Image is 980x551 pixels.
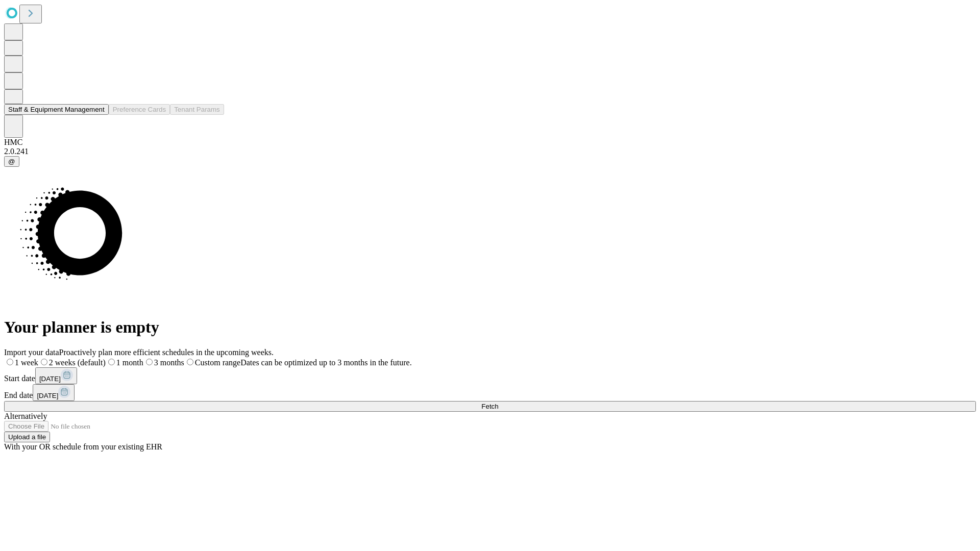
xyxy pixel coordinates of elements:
span: Import your data [4,348,59,357]
input: 2 weeks (default) [41,359,47,365]
input: 1 week [7,359,13,365]
div: 2.0.241 [4,147,976,156]
span: 1 week [15,358,38,367]
div: HMC [4,138,976,147]
span: 1 month [116,358,143,367]
span: 3 months [154,358,184,367]
button: Upload a file [4,432,50,442]
span: Fetch [481,403,498,410]
span: Dates can be optimized up to 3 months in the future. [240,358,411,367]
span: With your OR schedule from your existing EHR [4,442,162,451]
span: Custom range [195,358,240,367]
div: End date [4,384,976,401]
h1: Your planner is empty [4,318,976,337]
button: [DATE] [33,384,75,401]
span: Proactively plan more efficient schedules in the upcoming weeks. [59,348,274,357]
button: Tenant Params [170,104,224,115]
input: 3 months [146,359,153,365]
span: 2 weeks (default) [49,358,106,367]
span: [DATE] [39,375,61,383]
div: Start date [4,367,976,384]
span: [DATE] [37,392,58,399]
input: 1 month [108,359,115,365]
button: Staff & Equipment Management [4,104,109,115]
button: Preference Cards [109,104,170,115]
button: Fetch [4,401,976,412]
input: Custom rangeDates can be optimized up to 3 months in the future. [187,359,193,365]
button: @ [4,156,19,167]
button: [DATE] [35,367,77,384]
span: Alternatively [4,412,47,420]
span: @ [8,158,15,165]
